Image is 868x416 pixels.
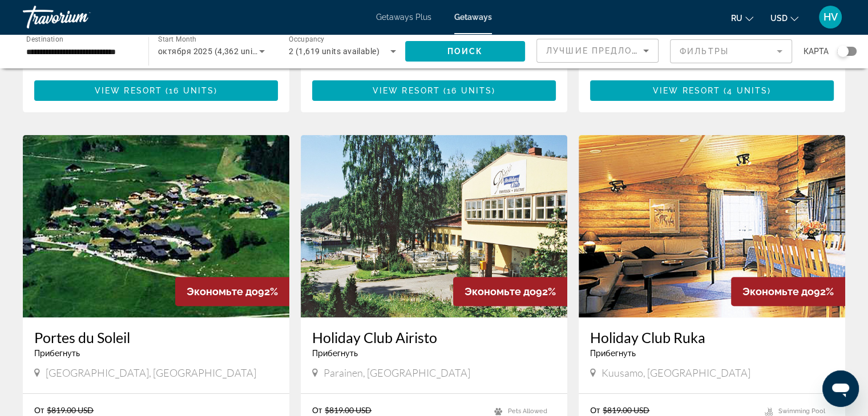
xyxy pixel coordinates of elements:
[720,86,771,95] span: ( )
[158,47,298,56] span: октября 2025 (4,362 units available)
[187,286,258,297] span: Экономьте до
[590,329,834,346] a: Holiday Club Ruka
[289,35,325,43] span: Occupancy
[453,277,567,306] div: 92%
[46,366,256,379] span: [GEOGRAPHIC_DATA], [GEOGRAPHIC_DATA]
[804,43,829,59] span: карта
[312,405,322,415] span: От
[546,46,668,55] span: Лучшие предложения
[34,349,80,358] span: Прибегнуть
[23,2,137,32] a: Travorium
[440,86,495,95] span: ( )
[158,35,196,43] span: Start Month
[590,405,600,415] span: От
[770,10,798,26] button: Change currency
[169,86,214,95] span: 16 units
[289,47,380,56] span: 2 (1,619 units available)
[23,135,289,317] img: 2843O01X.jpg
[546,44,649,58] mat-select: Sort by
[34,80,278,101] button: View Resort(16 units)
[34,405,44,415] span: От
[727,86,768,95] span: 4 units
[815,5,845,29] button: User Menu
[312,349,358,358] span: Прибегнуть
[162,86,217,95] span: ( )
[603,405,649,415] span: $819.00 USD
[601,366,750,379] span: Kuusamo, [GEOGRAPHIC_DATA]
[670,39,792,64] button: Filter
[312,329,556,346] a: Holiday Club Airisto
[447,86,492,95] span: 16 units
[770,14,788,23] span: USD
[778,407,825,415] span: Swimming Pool
[325,405,372,415] span: $819.00 USD
[822,370,859,407] iframe: Кнопка запуска окна обмена сообщениями
[742,286,814,297] span: Экономьте до
[312,80,556,101] button: View Resort(16 units)
[301,135,567,317] img: 3550O01X.jpg
[731,10,753,26] button: Change language
[731,277,845,306] div: 92%
[47,405,94,415] span: $819.00 USD
[579,135,845,317] img: 3551I01X.jpg
[823,11,838,23] span: HV
[447,47,483,56] span: Поиск
[34,329,278,346] a: Portes du Soleil
[731,14,742,23] span: ru
[590,349,636,358] span: Прибегнуть
[376,13,431,22] a: Getaways Plus
[454,13,492,22] a: Getaways
[324,366,470,379] span: Parainen, [GEOGRAPHIC_DATA]
[373,86,440,95] span: View Resort
[465,286,536,297] span: Экономьте до
[653,86,720,95] span: View Resort
[95,86,162,95] span: View Resort
[26,35,63,43] span: Destination
[508,407,547,415] span: Pets Allowed
[405,41,525,62] button: Поиск
[590,80,834,101] button: View Resort(4 units)
[175,277,289,306] div: 92%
